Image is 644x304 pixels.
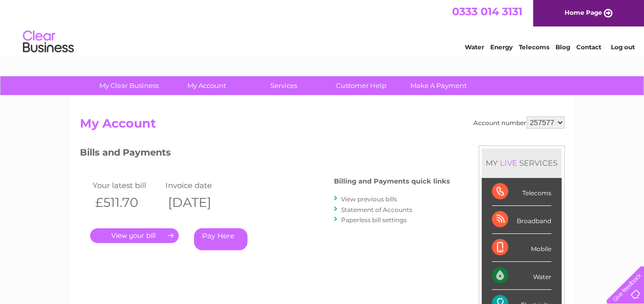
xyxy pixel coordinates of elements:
a: Services [242,76,326,95]
a: Statement of Accounts [341,206,412,214]
div: Water [492,262,551,290]
div: LIVE [498,158,519,168]
a: Paperless bill settings [341,216,407,224]
div: Account number [473,116,565,129]
div: Broadband [492,206,551,234]
a: 0333 014 3131 [452,5,522,18]
div: Telecoms [492,178,551,206]
a: Telecoms [519,43,549,51]
a: Blog [555,43,570,51]
a: Make A Payment [397,76,481,95]
td: Invoice date [163,178,236,192]
a: My Clear Business [87,76,171,95]
th: [DATE] [163,192,236,213]
a: View previous bills [341,195,397,203]
th: £511.70 [90,192,163,213]
div: Clear Business is a trading name of Verastar Limited (registered in [GEOGRAPHIC_DATA] No. 3667643... [82,6,563,49]
h3: Bills and Payments [80,145,450,163]
img: logo.png [22,26,74,57]
a: Customer Help [319,76,403,95]
a: Water [465,43,484,51]
a: . [90,228,179,243]
a: Energy [490,43,513,51]
a: Contact [576,43,601,51]
h2: My Account [80,116,565,136]
h4: Billing and Payments quick links [334,177,450,185]
a: My Account [164,76,248,95]
div: MY SERVICES [482,148,562,177]
a: Log out [610,43,634,51]
a: Pay Here [194,228,247,250]
td: Your latest bill [90,178,163,192]
div: Mobile [492,234,551,262]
